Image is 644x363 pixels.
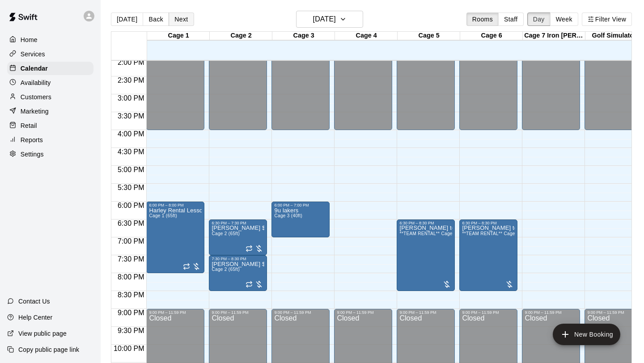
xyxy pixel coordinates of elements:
span: 2:30 PM [115,76,147,84]
p: Services [21,50,45,59]
span: 4:30 PM [115,148,147,156]
button: [DATE] [296,11,363,28]
button: [DATE] [111,13,143,26]
p: Help Center [18,313,52,322]
div: 9:00 PM – 11:59 PM [274,310,327,315]
span: 9:00 PM [115,309,147,317]
button: Next [169,13,194,26]
span: 8:30 PM [115,291,147,299]
span: 7:30 PM [115,255,147,263]
p: Marketing [21,107,49,116]
span: 4:00 PM [115,130,147,138]
div: 9:00 PM – 11:59 PM [212,310,264,315]
div: 6:30 PM – 8:30 PM [399,221,452,225]
p: Reports [21,135,43,144]
span: Recurring event [246,245,253,252]
p: Availability [21,78,51,87]
a: Customers [7,90,93,104]
div: Cage 1 [147,32,210,40]
div: 9:00 PM – 11:59 PM [149,310,202,315]
div: 7:30 PM – 8:30 PM: Kelly Lesson $20 due [209,255,267,291]
span: 9:30 PM [115,327,147,334]
p: Copy public page link [18,345,79,354]
div: 6:30 PM – 7:30 PM [212,221,264,225]
div: 7:30 PM – 8:30 PM [212,257,264,261]
p: Settings [21,150,44,159]
div: 6:00 PM – 8:00 PM: Harley Rental Lessons $20 due / $20 paid on Tuesday [146,202,204,273]
div: Cage 5 [398,32,460,40]
a: Settings [7,148,93,161]
span: **TEAM RENTAL** Cages 5 & 6 Double Cage Rentals (40ft) [462,231,589,236]
a: Home [7,33,93,46]
span: 7:00 PM [115,237,147,245]
span: 5:30 PM [115,184,147,191]
button: Rooms [466,13,499,26]
div: 9:00 PM – 11:59 PM [587,310,640,315]
span: Cage 3 (40ft) [274,213,302,218]
a: Services [7,47,93,61]
div: 6:00 PM – 7:00 PM: 9u lakers [271,202,330,237]
div: Cage 7 Iron [PERSON_NAME] [523,32,585,40]
p: Customers [21,93,51,101]
div: 6:30 PM – 8:30 PM: Leah team rental $ due [459,219,517,291]
span: 3:30 PM [115,112,147,120]
a: Availability [7,76,93,89]
span: **TEAM RENTAL** Cages 5 & 6 Double Cage Rentals (40ft) [399,231,527,236]
div: 9:00 PM – 11:59 PM [525,310,577,315]
div: 9:00 PM – 11:59 PM [337,310,390,315]
div: 6:30 PM – 7:30 PM: Kelly Lesson $20 due [209,219,267,255]
span: Cage 1 (65ft) [149,213,177,218]
a: Retail [7,119,93,132]
p: Contact Us [18,297,50,306]
a: Calendar [7,62,93,75]
span: 5:00 PM [115,166,147,173]
span: 6:00 PM [115,202,147,209]
button: add [553,324,620,345]
span: 3:00 PM [115,94,147,102]
div: Cage 2 [210,32,272,40]
div: 6:30 PM – 8:30 PM [462,221,515,225]
a: Marketing [7,105,93,118]
p: Calendar [21,64,48,73]
span: 6:30 PM [115,219,147,227]
div: Cage 6 [460,32,523,40]
a: Reports [7,133,93,147]
span: Recurring event [246,281,253,288]
div: 9:00 PM – 11:59 PM [462,310,515,315]
div: 9:00 PM – 11:59 PM [399,310,452,315]
span: Cage 2 (65ft) [212,267,240,272]
button: Staff [498,13,524,26]
div: Cage 4 [335,32,398,40]
div: 6:00 PM – 8:00 PM [149,203,202,207]
p: Retail [21,121,37,130]
button: Back [143,13,169,26]
div: Cage 3 [272,32,335,40]
span: 10:00 PM [111,345,146,352]
span: 2:00 PM [115,59,147,66]
h6: [DATE] [313,13,336,25]
p: View public page [18,329,67,338]
span: 8:00 PM [115,273,147,281]
button: Day [527,13,551,26]
span: Cage 2 (65ft) [212,231,240,236]
span: Recurring event [183,263,190,270]
div: 6:00 PM – 7:00 PM [274,203,327,207]
p: Home [21,35,38,44]
div: 6:30 PM – 8:30 PM: Leah team rental $ due [397,219,455,291]
button: Filter View [582,13,632,26]
button: Week [550,13,578,26]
